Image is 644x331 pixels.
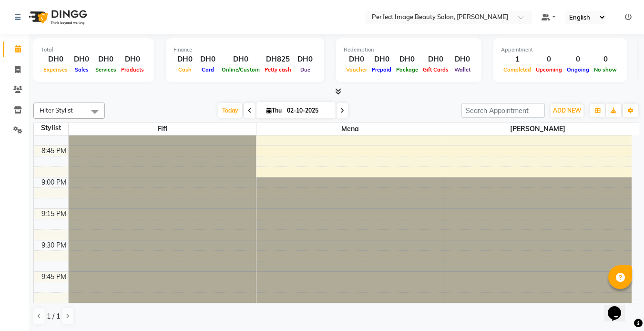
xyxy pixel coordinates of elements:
[344,66,369,73] span: Voucher
[564,66,592,73] span: Ongoing
[256,123,444,135] span: Mena
[40,209,68,219] div: 9:15 PM
[394,66,420,73] span: Package
[533,54,564,65] div: 0
[344,46,474,54] div: Redemption
[420,66,451,73] span: Gift Cards
[93,66,119,73] span: Services
[394,54,420,65] div: DH0
[262,54,294,65] div: DH825
[533,66,564,73] span: Upcoming
[40,272,68,282] div: 9:45 PM
[461,103,545,118] input: Search Appointment
[119,54,146,65] div: DH0
[70,54,93,65] div: DH0
[501,66,533,73] span: Completed
[551,104,583,117] button: ADD NEW
[41,66,70,73] span: Expenses
[298,66,313,73] span: Due
[553,107,581,114] span: ADD NEW
[264,107,284,114] span: Thu
[369,54,394,65] div: DH0
[564,54,592,65] div: 0
[369,66,394,73] span: Prepaid
[452,66,473,73] span: Wallet
[174,46,317,54] div: Finance
[41,46,146,54] div: Total
[294,54,317,65] div: DH0
[420,54,451,65] div: DH0
[69,123,256,135] span: Fifi
[451,54,474,65] div: DH0
[196,54,219,65] div: DH0
[501,46,619,54] div: Appointment
[262,66,294,73] span: Petty cash
[40,146,68,156] div: 8:45 PM
[592,54,619,65] div: 0
[501,54,533,65] div: 1
[604,293,634,321] iframe: chat widget
[119,66,146,73] span: Products
[284,103,332,118] input: 2025-10-02
[219,66,262,73] span: Online/Custom
[41,54,70,65] div: DH0
[72,66,91,73] span: Sales
[344,54,369,65] div: DH0
[47,311,60,321] span: 1 / 1
[176,66,194,73] span: Cash
[444,123,632,135] span: [PERSON_NAME]
[218,103,242,118] span: Today
[199,66,216,73] span: Card
[34,123,68,133] div: Stylist
[40,106,73,114] span: Filter Stylist
[592,66,619,73] span: No show
[40,240,68,250] div: 9:30 PM
[174,54,196,65] div: DH0
[219,54,262,65] div: DH0
[93,54,119,65] div: DH0
[24,4,90,31] img: logo
[40,177,68,187] div: 9:00 PM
